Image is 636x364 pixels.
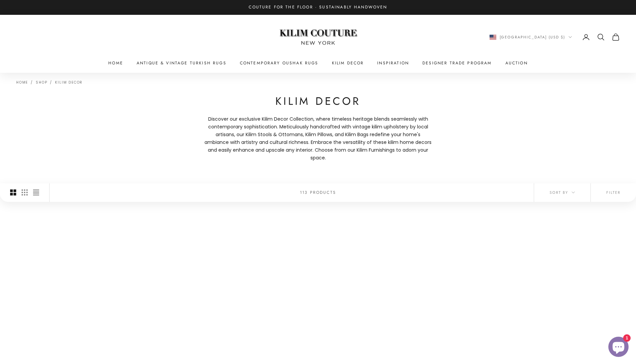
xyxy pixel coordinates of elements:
img: Logo of Kilim Couture New York [276,21,360,53]
inbox-online-store-chat: Shopify online store chat [606,337,631,359]
button: Switch to compact product images [33,183,39,202]
span: Sort by [550,189,575,195]
a: Contemporary Oushak Rugs [240,60,319,66]
button: Switch to smaller product images [22,183,28,202]
a: Shop [36,80,47,85]
p: 113 products [300,189,336,196]
a: Auction [505,60,528,66]
summary: Kilim Decor [332,60,364,66]
p: Discover our exclusive Kilim Decor Collection, where timeless heritage blends seamlessly with con... [203,115,433,162]
button: Filter [591,183,636,202]
span: [GEOGRAPHIC_DATA] (USD $) [500,34,565,40]
button: Sort by [534,183,590,202]
nav: Secondary navigation [490,33,620,41]
nav: Primary navigation [16,60,620,66]
a: Designer Trade Program [422,60,492,66]
a: Home [16,80,28,85]
a: Home [108,60,123,66]
button: Change country or currency [490,34,572,40]
p: Couture for the Floor · Sustainably Handwoven [249,4,387,11]
a: Kilim Decor [55,80,83,85]
nav: Breadcrumb [16,80,83,84]
button: Switch to larger product images [10,183,16,202]
a: Inspiration [377,60,409,66]
a: Antique & Vintage Turkish Rugs [137,60,226,66]
img: United States [490,35,496,40]
h1: Kilim Decor [203,94,433,109]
